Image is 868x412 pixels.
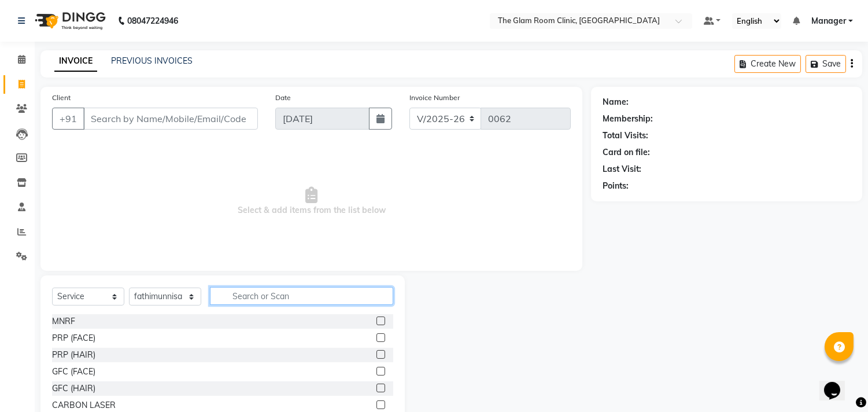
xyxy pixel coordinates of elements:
div: Membership: [603,113,653,125]
button: Save [806,55,846,73]
div: Name: [603,96,629,108]
input: Search by Name/Mobile/Email/Code [83,108,258,130]
label: Client [52,93,71,103]
a: INVOICE [54,51,97,72]
span: Select & add items from the list below [52,144,571,259]
button: +91 [52,108,84,130]
a: PREVIOUS INVOICES [111,56,193,66]
iframe: chat widget [819,366,856,400]
div: Last Visit: [603,163,641,175]
div: GFC (HAIR) [52,382,95,395]
label: Invoice Number [409,93,460,103]
b: 08047224946 [127,5,178,37]
div: PRP (FACE) [52,332,95,344]
div: PRP (HAIR) [52,349,95,361]
div: GFC (FACE) [52,366,95,378]
span: Manager [811,15,846,27]
div: Points: [603,180,629,192]
div: MNRF [52,315,75,328]
div: CARBON LASER [52,399,116,411]
button: Create New [734,55,801,73]
label: Date [275,93,291,103]
img: logo [29,5,109,37]
div: Card on file: [603,146,650,159]
div: Total Visits: [603,130,648,142]
input: Search or Scan [210,287,393,305]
